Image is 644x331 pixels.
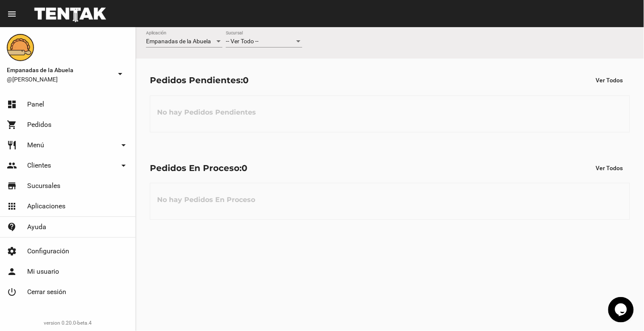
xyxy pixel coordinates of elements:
span: Ver Todos [596,77,623,84]
span: Ver Todos [596,165,623,171]
mat-icon: apps [7,201,17,211]
span: Menú [27,141,44,149]
span: Sucursales [27,182,60,190]
span: Configuración [27,247,69,255]
mat-icon: arrow_drop_down [118,140,129,150]
iframe: chat widget [608,297,636,323]
img: f0136945-ed32-4f7c-91e3-a375bc4bb2c5.png [7,34,34,61]
span: Mi usuario [27,267,59,276]
span: Ayuda [27,223,46,231]
span: @[PERSON_NAME] [7,75,112,84]
mat-icon: people [7,160,17,171]
mat-icon: shopping_cart [7,120,17,130]
h3: No hay Pedidos Pendientes [150,100,263,125]
div: Pedidos Pendientes: [150,73,249,87]
span: Empanadas de la Abuela [146,38,211,45]
button: Ver Todos [589,73,630,88]
span: Aplicaciones [27,202,65,210]
span: 0 [242,163,247,173]
span: -- Ver Todo -- [226,38,259,45]
mat-icon: settings [7,246,17,256]
mat-icon: store [7,181,17,191]
span: Panel [27,100,44,109]
mat-icon: menu [7,9,17,19]
div: Pedidos En Proceso: [150,161,247,175]
mat-icon: arrow_drop_down [118,160,129,171]
span: 0 [243,75,249,85]
div: version 0.20.0-beta.4 [7,319,129,327]
mat-icon: restaurant [7,140,17,150]
mat-icon: dashboard [7,99,17,109]
mat-icon: power_settings_new [7,287,17,297]
span: Cerrar sesión [27,288,66,296]
span: Pedidos [27,121,51,129]
mat-icon: arrow_drop_down [115,69,125,79]
span: Empanadas de la Abuela [7,65,112,75]
mat-icon: contact_support [7,222,17,232]
button: Ver Todos [589,160,630,176]
mat-icon: person [7,266,17,277]
h3: No hay Pedidos En Proceso [150,187,262,213]
span: Clientes [27,161,51,170]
